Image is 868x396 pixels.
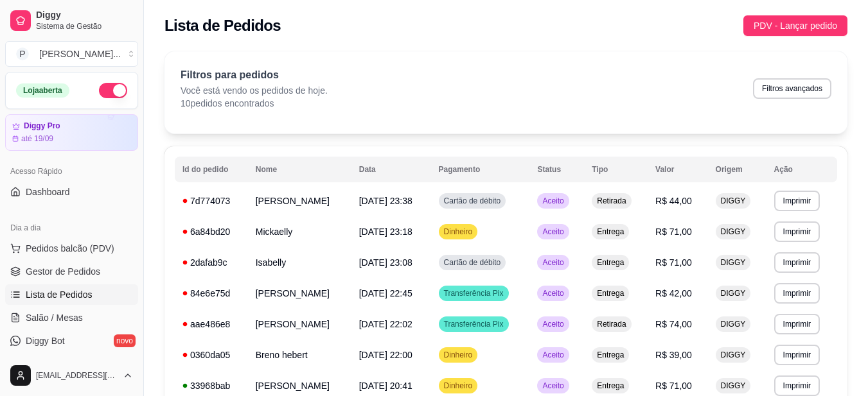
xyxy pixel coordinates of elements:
span: [DATE] 20:41 [359,381,412,391]
th: Tipo [584,157,648,182]
span: R$ 71,00 [655,227,692,237]
div: Acesso Rápido [5,161,138,182]
a: Diggy Proaté 19/09 [5,114,138,151]
div: 33968bab [182,379,240,392]
span: DIGGY [718,288,748,298]
span: [DATE] 23:38 [359,196,412,206]
div: 6a84bd20 [182,225,240,238]
span: Aceito [540,319,566,329]
span: Entrega [594,350,626,360]
a: Gestor de Pedidos [5,261,138,282]
a: Dashboard [5,182,138,202]
button: Imprimir [774,191,820,211]
a: Diggy Botnovo [5,331,138,351]
div: [PERSON_NAME] ... [39,47,121,60]
span: [EMAIL_ADDRESS][DOMAIN_NAME] [36,370,118,381]
span: R$ 42,00 [655,288,692,298]
article: Diggy Pro [24,121,60,131]
span: Diggy Bot [26,334,65,347]
span: Cartão de débito [441,196,504,206]
article: até 19/09 [21,133,53,144]
span: Sistema de Gestão [36,21,133,31]
div: 7d774073 [182,194,240,207]
td: Isabelly [248,247,351,278]
span: R$ 44,00 [655,196,692,206]
th: Ação [766,157,837,182]
span: DIGGY [718,227,748,237]
span: Transferência Pix [441,288,506,298]
div: 0360da05 [182,349,240,361]
td: [PERSON_NAME] [248,185,351,216]
span: DIGGY [718,257,748,268]
span: Aceito [540,288,566,298]
span: PDV - Lançar pedido [754,19,837,33]
span: Entrega [594,288,626,298]
a: DiggySistema de Gestão [5,5,138,36]
span: Aceito [540,257,566,268]
p: Filtros para pedidos [181,67,328,83]
span: DIGGY [718,196,748,206]
a: Salão / Mesas [5,307,138,328]
span: Retirada [594,196,628,206]
span: Entrega [594,257,626,268]
button: Imprimir [774,283,820,304]
span: [DATE] 23:18 [359,227,412,237]
span: Dinheiro [441,381,475,391]
span: Lista de Pedidos [26,288,93,301]
span: [DATE] 22:00 [359,350,412,360]
span: R$ 71,00 [655,257,692,268]
span: R$ 71,00 [655,381,692,391]
span: Salão / Mesas [26,311,83,324]
span: Entrega [594,381,626,391]
button: [EMAIL_ADDRESS][DOMAIN_NAME] [5,360,138,391]
p: Você está vendo os pedidos de hoje. [181,84,328,97]
button: Select a team [5,41,138,67]
span: Cartão de débito [441,257,504,268]
th: Status [529,157,584,182]
span: DIGGY [718,319,748,329]
button: Alterar Status [99,83,127,98]
button: Imprimir [774,375,820,396]
span: [DATE] 22:45 [359,288,412,298]
span: Diggy [36,10,133,21]
div: 84e6e75d [182,287,240,300]
button: Imprimir [774,314,820,334]
span: DIGGY [718,381,748,391]
span: Dinheiro [441,227,475,237]
th: Nome [248,157,351,182]
span: R$ 74,00 [655,319,692,329]
td: Mickaelly [248,216,351,247]
div: aae486e8 [182,318,240,331]
span: Pedidos balcão (PDV) [26,242,114,255]
span: Aceito [540,196,566,206]
span: Entrega [594,227,626,237]
span: Retirada [594,319,628,329]
th: Pagamento [431,157,530,182]
td: Breno hebert [248,340,351,370]
div: 2dafab9c [182,256,240,269]
a: Lista de Pedidos [5,284,138,305]
td: [PERSON_NAME] [248,309,351,340]
span: P [16,47,29,60]
span: Gestor de Pedidos [26,265,100,278]
h2: Lista de Pedidos [164,15,281,36]
th: Valor [648,157,708,182]
button: Imprimir [774,221,820,242]
a: KDS [5,354,138,374]
span: R$ 39,00 [655,350,692,360]
span: Aceito [540,381,566,391]
span: Aceito [540,227,566,237]
span: Aceito [540,350,566,360]
span: Transferência Pix [441,319,506,329]
div: Loja aberta [16,83,69,98]
span: Dinheiro [441,350,475,360]
td: [PERSON_NAME] [248,278,351,309]
button: Filtros avançados [753,78,831,99]
span: DIGGY [718,350,748,360]
span: [DATE] 23:08 [359,257,412,268]
div: Dia a dia [5,218,138,238]
button: PDV - Lançar pedido [743,15,847,36]
button: Imprimir [774,345,820,365]
span: [DATE] 22:02 [359,319,412,329]
p: 10 pedidos encontrados [181,97,328,110]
